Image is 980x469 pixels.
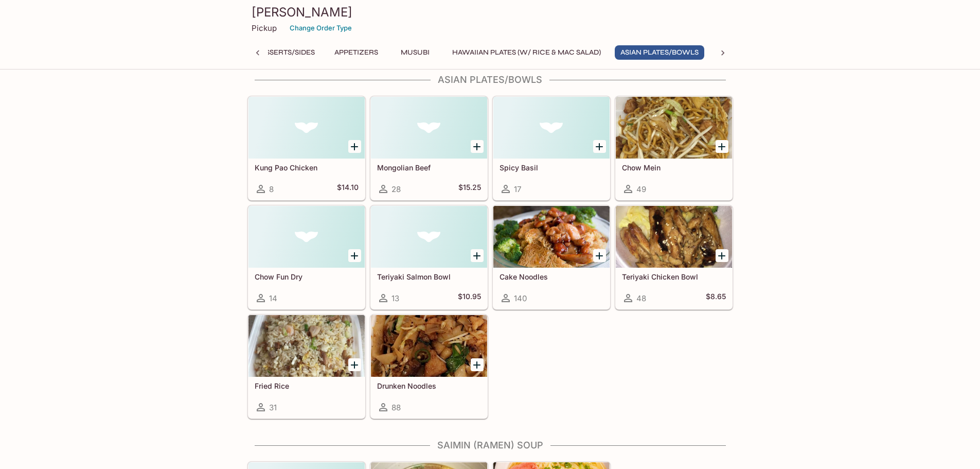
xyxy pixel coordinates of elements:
span: 14 [269,293,277,303]
div: Chow Fun Dry [248,206,365,268]
h3: [PERSON_NAME] [252,4,729,20]
div: Spicy Basil [493,97,610,159]
h5: Kung Pao Chicken [255,163,359,172]
a: Spicy Basil17 [493,96,610,200]
button: Add Mongolian Beef [471,140,484,153]
h5: Spicy Basil [500,163,603,172]
div: Drunken Noodles [371,315,487,377]
h5: Teriyaki Chicken Bowl [622,272,726,281]
button: Appetizers [329,45,384,60]
h4: Saimin (Ramen) Soup [247,440,733,451]
button: Asian Plates/Bowls [615,45,704,60]
h5: $14.10 [337,183,359,195]
button: Add Fried Rice [348,358,361,371]
button: Add Drunken Noodles [471,358,484,371]
h5: Mongolian Beef [377,163,481,172]
div: Mongolian Beef [371,97,487,159]
a: Chow Mein49 [615,96,733,200]
h5: Fried Rice [255,381,359,390]
h5: Cake Noodles [500,272,603,281]
button: Add Cake Noodles [593,249,606,262]
a: Mongolian Beef28$15.25 [370,96,488,200]
span: 49 [636,184,646,194]
button: Add Chow Fun Dry [348,249,361,262]
a: Fried Rice31 [248,315,365,419]
a: Drunken Noodles88 [370,315,488,419]
span: 31 [269,403,277,412]
button: Add Chow Mein [716,140,728,153]
h5: Teriyaki Salmon Bowl [377,272,481,281]
button: Add Teriyaki Salmon Bowl [471,249,484,262]
div: Chow Mein [616,97,732,159]
button: Change Order Type [285,20,357,36]
h5: $8.65 [706,292,726,304]
span: 140 [514,293,527,303]
button: Add Teriyaki Chicken Bowl [716,249,728,262]
span: 88 [391,403,401,412]
p: Pickup [252,23,277,33]
div: Teriyaki Salmon Bowl [371,206,487,268]
span: 48 [636,293,646,303]
span: 17 [514,184,521,194]
h5: Chow Fun Dry [255,272,359,281]
button: Musubi [392,45,438,60]
div: Cake Noodles [493,206,610,268]
span: 28 [391,184,401,194]
a: Teriyaki Salmon Bowl13$10.95 [370,205,488,309]
a: Kung Pao Chicken8$14.10 [248,96,365,200]
div: Teriyaki Chicken Bowl [616,206,732,268]
button: Desserts/Sides [250,45,320,60]
a: Chow Fun Dry14 [248,205,365,309]
h5: Chow Mein [622,163,726,172]
h5: $10.95 [458,292,481,304]
div: Kung Pao Chicken [248,97,365,159]
span: 8 [269,184,274,194]
a: Cake Noodles140 [493,205,610,309]
h5: Drunken Noodles [377,381,481,390]
button: Hawaiian Plates (w/ Rice & Mac Salad) [447,45,607,60]
h4: Asian Plates/Bowls [247,74,733,85]
h5: $15.25 [458,183,481,195]
div: Fried Rice [248,315,365,377]
button: Add Spicy Basil [593,140,606,153]
button: Add Kung Pao Chicken [348,140,361,153]
span: 13 [391,293,399,303]
a: Teriyaki Chicken Bowl48$8.65 [615,205,733,309]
